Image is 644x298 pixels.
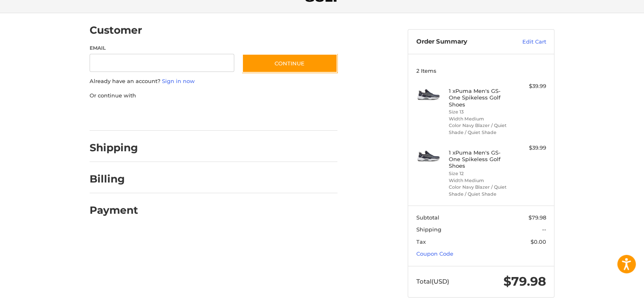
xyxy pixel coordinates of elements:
[90,173,138,185] h2: Billing
[90,204,138,217] h2: Payment
[157,108,218,122] iframe: PayPal-paylater
[503,274,546,289] span: $79.98
[162,78,195,84] a: Sign in now
[505,38,546,46] a: Edit Cart
[416,226,441,233] span: Shipping
[529,214,546,221] span: $79.98
[449,122,512,136] li: Color Navy Blazer / Quiet Shade / Quiet Shade
[531,238,546,245] span: $0.00
[90,24,142,37] h2: Customer
[449,88,512,108] h4: 1 x Puma Men's GS-One Spikeless Golf Shoes
[90,92,337,100] p: Or continue with
[576,276,644,298] iframe: Google Customer Reviews
[449,149,512,169] h4: 1 x Puma Men's GS-One Spikeless Golf Shoes
[449,177,512,184] li: Width Medium
[90,77,337,85] p: Already have an account?
[416,277,449,285] span: Total (USD)
[449,116,512,122] li: Width Medium
[514,82,546,90] div: $39.99
[416,67,546,74] h3: 2 Items
[90,44,234,52] label: Email
[449,109,512,116] li: Size 13
[416,214,439,221] span: Subtotal
[514,144,546,152] div: $39.99
[226,108,288,122] iframe: PayPal-venmo
[242,54,337,73] button: Continue
[449,170,512,177] li: Size 12
[449,184,512,197] li: Color Navy Blazer / Quiet Shade / Quiet Shade
[416,250,453,257] a: Coupon Code
[416,38,505,46] h3: Order Summary
[87,108,149,122] iframe: PayPal-paypal
[416,238,426,245] span: Tax
[90,141,138,154] h2: Shipping
[542,226,546,233] span: --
